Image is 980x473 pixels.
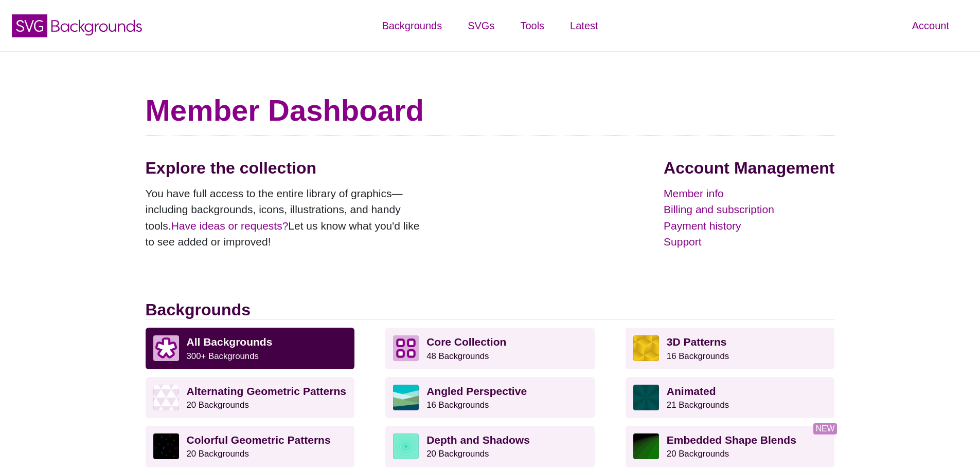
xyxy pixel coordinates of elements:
[426,385,527,397] strong: Angled Perspective
[633,385,659,410] img: green rave light effect animated background
[626,328,835,369] a: 3D Patterns16 Backgrounds
[385,328,595,369] a: Core Collection 48 Backgrounds
[667,351,729,361] small: 16 Backgrounds
[426,434,530,446] strong: Depth and Shadows
[393,385,419,410] img: abstract landscape with sky mountains and water
[455,10,507,41] a: SVGs
[369,10,455,41] a: Backgrounds
[187,449,249,459] small: 20 Backgrounds
[899,10,962,41] a: Account
[667,385,716,397] strong: Animated
[187,385,346,397] strong: Alternating Geometric Patterns
[393,433,419,459] img: green layered rings within rings
[664,201,834,218] a: Billing and subscription
[385,377,595,418] a: Angled Perspective16 Backgrounds
[557,10,611,41] a: Latest
[626,426,835,467] a: Embedded Shape Blends20 Backgrounds
[664,185,834,202] a: Member info
[187,400,249,410] small: 20 Backgrounds
[507,10,557,41] a: Tools
[426,400,489,410] small: 16 Backgrounds
[426,449,489,459] small: 20 Backgrounds
[664,158,834,178] h2: Account Management
[187,434,331,446] strong: Colorful Geometric Patterns
[667,434,796,446] strong: Embedded Shape Blends
[426,336,506,348] strong: Core Collection
[385,426,595,467] a: Depth and Shadows20 Backgrounds
[426,351,489,361] small: 48 Backgrounds
[664,234,834,250] a: Support
[146,92,835,128] h1: Member Dashboard
[146,377,355,418] a: Alternating Geometric Patterns20 Backgrounds
[633,433,659,459] img: green to black rings rippling away from corner
[667,400,729,410] small: 21 Backgrounds
[187,351,259,361] small: 300+ Backgrounds
[146,158,429,178] h2: Explore the collection
[664,218,834,234] a: Payment history
[146,185,429,250] p: You have full access to the entire library of graphics—including backgrounds, icons, illustration...
[626,377,835,418] a: Animated21 Backgrounds
[153,385,179,410] img: light purple and white alternating triangle pattern
[146,426,355,467] a: Colorful Geometric Patterns20 Backgrounds
[667,336,727,348] strong: 3D Patterns
[146,328,355,369] a: All Backgrounds 300+ Backgrounds
[187,336,273,348] strong: All Backgrounds
[171,220,289,232] a: Have ideas or requests?
[667,449,729,459] small: 20 Backgrounds
[153,433,179,459] img: a rainbow pattern of outlined geometric shapes
[146,300,835,320] h2: Backgrounds
[633,335,659,361] img: fancy golden cube pattern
